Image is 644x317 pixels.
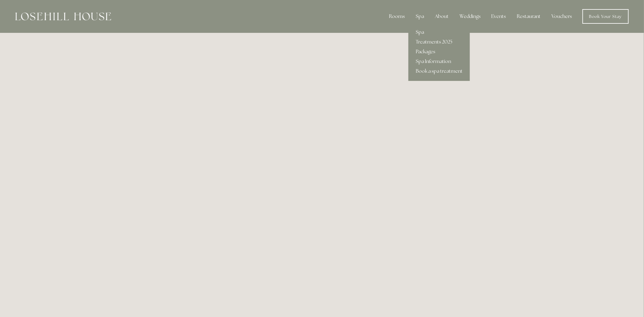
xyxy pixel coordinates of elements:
a: Treatments 2025 [408,37,470,47]
a: Spa [408,27,470,37]
a: Spa Information [408,57,470,66]
div: Events [487,10,511,23]
a: Book Your Stay [583,9,629,24]
a: Vouchers [547,10,577,23]
div: Restaurant [512,10,546,23]
div: Spa [411,10,429,23]
img: Losehill House [15,12,111,20]
div: Rooms [384,10,410,23]
a: Packages [408,47,470,57]
div: About [430,10,453,23]
a: Book a spa treatment [408,66,470,76]
div: Weddings [455,10,485,23]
